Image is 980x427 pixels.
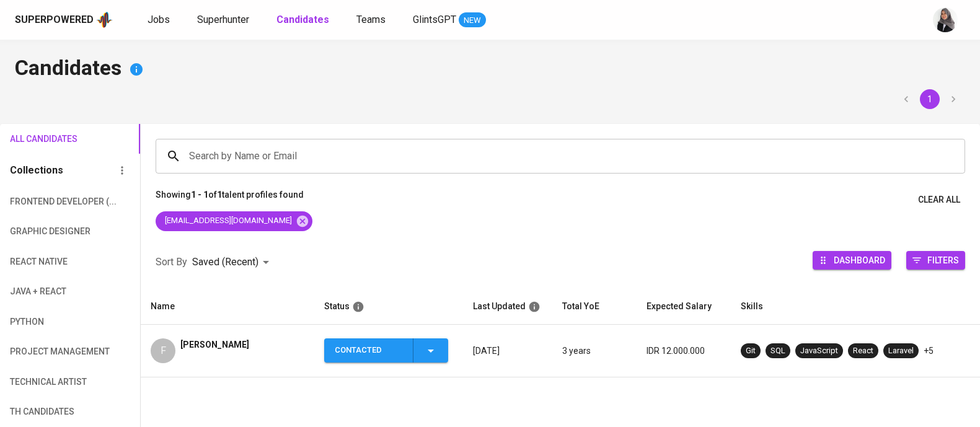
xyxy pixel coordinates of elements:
h4: Candidates [15,55,965,84]
span: Superhunter [197,14,249,25]
span: All Candidates [10,131,76,147]
button: Clear All [913,188,965,211]
h6: Collections [10,162,63,179]
div: Laravel [888,345,914,357]
p: +5 [924,345,934,357]
th: Expected Salary [637,289,731,325]
span: Filters [927,252,959,268]
nav: pagination navigation [894,89,965,109]
span: GlintsGPT [413,14,456,25]
span: TH candidates [10,404,76,420]
div: Saved (Recent) [192,251,273,274]
button: Contacted [324,338,448,363]
th: Name [141,289,314,325]
th: Status [314,289,463,325]
span: Java + React [10,284,76,299]
a: Jobs [148,12,172,28]
p: Showing of talent profiles found [156,188,304,211]
span: Jobs [148,14,170,25]
p: [DATE] [473,345,542,357]
a: Superpoweredapp logo [15,11,113,29]
div: React [853,345,873,357]
img: app logo [96,11,113,29]
span: Frontend Developer (... [10,194,76,209]
p: 3 years [562,345,627,357]
p: IDR 12.000.000 [647,345,721,357]
span: React Native [10,254,76,270]
span: [EMAIL_ADDRESS][DOMAIN_NAME] [156,215,299,227]
button: Filters [906,251,965,270]
span: [PERSON_NAME] [180,338,249,351]
a: Candidates [276,12,332,28]
span: Project Management [10,344,76,359]
div: JavaScript [800,345,838,357]
p: Sort By [156,255,187,270]
div: SQL [770,345,785,357]
span: Clear All [918,192,960,208]
button: page 1 [920,89,940,109]
span: python [10,314,76,330]
a: Teams [356,12,388,28]
th: Last Updated [463,289,552,325]
div: F [151,338,175,363]
img: sinta.windasari@glints.com [933,7,958,32]
div: Git [746,345,756,357]
div: [EMAIL_ADDRESS][DOMAIN_NAME] [156,211,312,231]
span: Graphic Designer [10,224,76,239]
button: Dashboard [813,251,891,270]
span: Teams [356,14,386,25]
a: Superhunter [197,12,252,28]
p: Saved (Recent) [192,255,258,270]
a: GlintsGPT NEW [413,12,486,28]
div: Superpowered [15,13,94,27]
div: Contacted [335,338,403,363]
span: Dashboard [834,252,885,268]
b: Candidates [276,14,329,25]
span: NEW [459,14,486,27]
b: 1 [217,190,222,200]
b: 1 - 1 [191,190,208,200]
th: Total YoE [552,289,637,325]
span: technical artist [10,374,76,390]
